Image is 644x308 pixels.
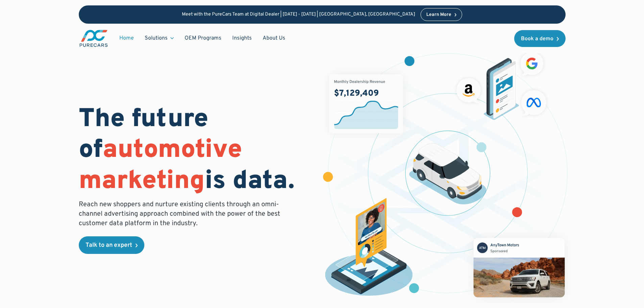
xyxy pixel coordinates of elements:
span: automotive marketing [79,134,242,197]
img: persona of a buyer [318,198,420,299]
a: Talk to an expert [79,236,144,254]
div: Solutions [145,34,168,42]
div: Learn More [426,13,451,17]
img: chart showing monthly dealership revenue of $7m [329,74,403,133]
h1: The future of is data. [79,104,314,197]
img: purecars logo [79,29,109,48]
p: Reach new shoppers and nurture existing clients through an omni-channel advertising approach comb... [79,200,284,228]
img: illustration of a vehicle [409,143,487,205]
a: Book a demo [514,30,566,47]
div: Solutions [139,32,179,45]
a: OEM Programs [179,32,227,45]
a: About Us [257,32,291,45]
a: Insights [227,32,257,45]
a: main [79,29,109,48]
div: Book a demo [521,36,553,42]
a: Home [114,32,139,45]
p: Meet with the PureCars Team at Digital Dealer | [DATE] - [DATE] | [GEOGRAPHIC_DATA], [GEOGRAPHIC_... [182,12,415,18]
img: ads on social media and advertising partners [453,49,550,120]
a: Learn More [421,8,462,21]
div: Talk to an expert [86,242,132,248]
